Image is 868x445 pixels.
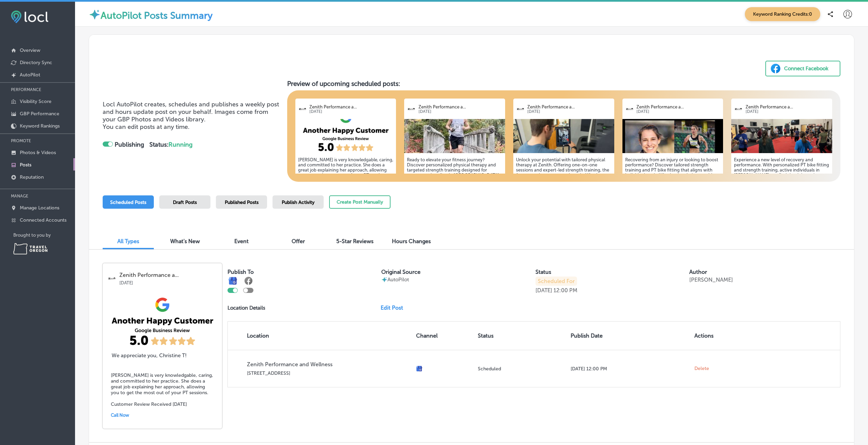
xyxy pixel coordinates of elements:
[381,277,387,283] img: autopilot-icon
[20,150,56,155] p: Photos & Videos
[692,322,741,350] th: Actions
[20,217,67,223] p: Connected Accounts
[329,195,391,209] button: Create Post Manually
[694,366,709,372] span: Delete
[247,361,411,368] p: Zenith Performance and Wellness
[20,99,52,104] p: Visibility Score
[20,111,59,117] p: GBP Performance
[103,101,279,123] span: Locl AutoPilot creates, schedules and publishes a weekly post and hours update post on your behal...
[228,322,413,350] th: Location
[734,105,742,113] img: logo
[20,123,60,129] p: Keyword Rankings
[765,61,840,76] button: Connect Facebook
[173,199,197,205] span: Draft Posts
[149,141,193,148] strong: Status:
[309,104,393,109] p: Zenith Performance a...
[20,72,40,78] p: AutoPilot
[527,109,611,114] p: [DATE]
[527,104,611,109] p: Zenith Performance a...
[516,157,612,213] h5: Unlock your potential with tailored physical therapy at Zenith. Offering one-on-one sessions and ...
[625,157,721,213] h5: Recovering from an injury or looking to boost performance? Discover tailored strength training an...
[513,119,614,153] img: 17574404504c39ead2-d3ae-45a5-8e25-e72b40a5e03f_2025-02-20.jpg
[292,238,305,244] span: Offer
[13,243,47,254] img: Travel Oregon
[225,199,259,205] span: Published Posts
[170,238,200,244] span: What's New
[287,80,840,88] h3: Preview of upcoming scheduled posts:
[407,157,502,213] h5: Ready to elevate your fitness journey? Discover personalized physical therapy and targeted streng...
[298,105,307,113] img: logo
[103,293,222,361] img: fbab796f-9a8e-45fc-a28f-3b89f6a5ef44.png
[418,109,502,114] p: [DATE]
[418,104,502,109] p: Zenith Performance a...
[309,109,393,114] p: [DATE]
[227,269,254,275] label: Publish To
[571,366,689,372] p: [DATE] 12:00 PM
[168,141,193,148] span: Running
[392,238,431,244] span: Hours Changes
[404,119,505,153] img: 1757440476e70ac5c6-a629-4edf-a0e1-e44129ba7769_2021-10-11.jpg
[734,157,829,213] h5: Experience a new level of recovery and performance. With personalized PT bike fitting and strengt...
[20,60,52,65] p: Directory Sync
[381,305,409,311] a: Edit Post
[103,123,190,131] span: You can edit posts at any time.
[478,366,565,372] p: Scheduled
[625,105,634,113] img: logo
[20,162,31,168] p: Posts
[745,7,820,21] span: Keyword Ranking Credits: 0
[11,11,48,23] img: fda3e92497d09a02dc62c9cd864e3231.png
[475,322,568,350] th: Status
[636,104,720,109] p: Zenith Performance a...
[282,199,314,205] span: Publish Activity
[689,277,733,283] p: [PERSON_NAME]
[110,199,146,205] span: Scheduled Posts
[387,277,409,283] p: AutoPilot
[554,287,577,294] p: 12:00 PM
[111,372,214,407] h5: [PERSON_NAME] is very knowledgable, caring, and committed to her practice. She does a great job e...
[636,109,720,114] p: [DATE]
[115,141,144,148] strong: Publishing
[247,370,411,376] p: [STREET_ADDRESS]
[336,238,373,244] span: 5-Star Reviews
[295,119,396,153] img: fbab796f-9a8e-45fc-a28f-3b89f6a5ef44.png
[117,238,139,244] span: All Types
[784,63,828,74] div: Connect Facebook
[568,322,692,350] th: Publish Date
[535,269,551,275] label: Status
[20,47,40,53] p: Overview
[381,269,421,275] label: Original Source
[746,109,829,114] p: [DATE]
[298,157,394,188] h5: [PERSON_NAME] is very knowledgable, caring, and committed to her practice. She does a great job e...
[89,9,101,20] img: autopilot-icon
[746,104,829,109] p: Zenith Performance a...
[413,322,475,350] th: Channel
[689,269,707,275] label: Author
[119,272,217,278] p: Zenith Performance a...
[13,233,75,238] p: Brought to you by
[535,287,552,294] p: [DATE]
[20,205,59,211] p: Manage Locations
[20,174,44,180] p: Reputation
[101,10,212,21] label: AutoPilot Posts Summary
[622,119,723,153] img: 17574404747e899c1a-bf48-4674-8f83-cc0d18e4a9e7_Jenn_Randall_announcement_square.jpg
[119,278,217,285] p: [DATE]
[516,105,525,113] img: logo
[407,105,415,113] img: logo
[227,305,265,311] p: Location Details
[731,119,832,153] img: 17574404692dd410de-427d-45be-a329-68db5c8ffa63_2024-01-22.jpg
[107,274,116,283] img: logo
[234,238,249,244] span: Event
[535,277,577,286] p: Scheduled For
